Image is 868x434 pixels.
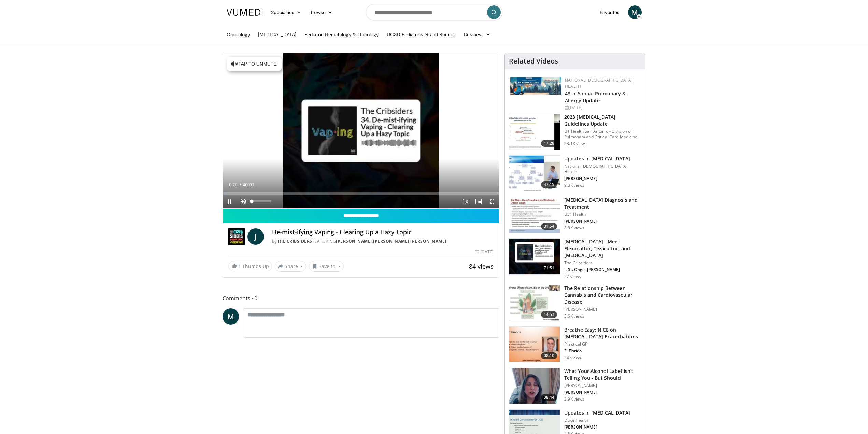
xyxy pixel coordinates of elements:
[565,90,626,104] a: 48th Annual Pulmonary & Allergy Update
[252,200,271,202] div: Volume Level
[564,114,641,127] h3: 2023 [MEDICAL_DATA] Guidelines Update
[541,223,557,230] span: 31:54
[564,418,630,423] p: Duke Health
[509,155,641,192] a: 47:15 Updates in [MEDICAL_DATA] National [DEMOGRAPHIC_DATA] Health [PERSON_NAME] 9.3K views
[254,28,300,41] a: [MEDICAL_DATA]
[564,355,581,361] p: 34 views
[228,261,272,271] a: 1 Thumbs Up
[267,5,305,19] a: Specialties
[509,285,560,321] img: b9ad6384-161e-4b9f-954e-a0d9f6dfbf7f.150x105_q85_crop-smart_upscale.jpg
[564,326,641,340] h3: Breathe Easy: NICE on [MEDICAL_DATA] Exacerbations
[564,409,630,416] h3: Updates in [MEDICAL_DATA]
[564,307,641,312] p: [PERSON_NAME]
[541,352,557,359] span: 08:10
[509,327,560,362] img: a041dd99-0cab-49d2-bdbf-e6148207b122.150x105_q85_crop-smart_upscale.jpg
[383,28,460,41] a: UCSD Pediatrics Grand Rounds
[247,228,264,245] a: J
[564,225,584,231] p: 8.8K views
[564,197,641,210] h3: [MEDICAL_DATA] Diagnosis and Treatment
[509,285,641,321] a: 14:53 The Relationship Between Cannabis and Cardiovascular Disease [PERSON_NAME] 5.6K views
[564,219,641,224] p: [PERSON_NAME]
[564,390,641,395] p: [PERSON_NAME]
[541,181,557,188] span: 47:15
[223,53,499,209] video-js: Video Player
[475,249,494,255] div: [DATE]
[223,28,254,41] a: Cardiology
[541,311,557,318] span: 14:53
[336,238,372,244] a: [PERSON_NAME]
[223,308,239,325] a: M
[509,197,560,233] img: 912d4c0c-18df-4adc-aa60-24f51820003e.150x105_q85_crop-smart_upscale.jpg
[509,57,558,65] h4: Related Videos
[509,326,641,363] a: 08:10 Breathe Easy: NICE on [MEDICAL_DATA] Exacerbations Practical GP F. Florido 34 views
[564,368,641,381] h3: What Your Alcohol Label Isn’t Telling You - But Should
[509,197,641,233] a: 31:54 [MEDICAL_DATA] Diagnosis and Treatment USF Health [PERSON_NAME] 8.8K views
[373,238,409,244] a: [PERSON_NAME]
[485,195,499,208] button: Fullscreen
[229,182,238,187] span: 0:01
[240,182,241,187] span: /
[300,28,383,41] a: Pediatric Hematology & Oncology
[564,313,584,319] p: 5.6K views
[510,77,561,95] img: b90f5d12-84c1-472e-b843-5cad6c7ef911.jpg.150x105_q85_autocrop_double_scale_upscale_version-0.2.jpg
[242,182,254,187] span: 40:01
[223,294,500,303] span: Comments 0
[564,155,641,162] h3: Updates in [MEDICAL_DATA]
[564,341,641,347] p: Practical GP
[541,265,557,271] span: 71:51
[564,424,630,430] p: [PERSON_NAME]
[628,5,642,19] a: M
[565,77,633,89] a: National [DEMOGRAPHIC_DATA] Health
[227,9,263,16] img: VuMedi Logo
[564,164,641,174] p: National [DEMOGRAPHIC_DATA] Health
[275,261,307,272] button: Share
[277,238,312,244] a: The Cribsiders
[460,28,495,41] a: Business
[458,195,472,208] button: Playback Rate
[564,212,641,217] p: USF Health
[564,383,641,388] p: [PERSON_NAME]
[228,228,245,245] img: The Cribsiders
[223,195,237,208] button: Pause
[223,192,499,195] div: Progress Bar
[509,114,641,150] a: 17:28 2023 [MEDICAL_DATA] Guidelines Update UT Health San Antonio - Division of Pulmonary and Cri...
[410,238,446,244] a: [PERSON_NAME]
[469,262,494,270] span: 84 views
[272,238,494,244] div: By FEATURING , ,
[564,129,641,140] p: UT Health San Antonio - Division of Pulmonary and Critical Care Medicine
[509,368,641,404] a: 08:44 What Your Alcohol Label Isn’t Telling You - But Should [PERSON_NAME] [PERSON_NAME] 3.9K views
[596,5,624,19] a: Favorites
[237,195,250,208] button: Unmute
[564,183,584,188] p: 9.3K views
[509,239,560,274] img: b70a3f39-4b52-4eaa-b21b-60f6091b501e.150x105_q85_crop-smart_upscale.jpg
[227,57,282,71] button: Tap to unmute
[509,156,560,191] img: f1afee27-a73a-4397-a8ce-49c9e0951984.150x105_q85_crop-smart_upscale.jpg
[565,104,640,111] div: [DATE]
[564,260,641,266] p: The Cribsiders
[564,238,641,259] h3: [MEDICAL_DATA] - Meet Elexacaftor, Tezacaftor, and [MEDICAL_DATA]
[564,141,587,146] p: 23.1K views
[564,285,641,305] h3: The Relationship Between Cannabis and Cardiovascular Disease
[564,396,584,402] p: 3.9K views
[541,140,557,147] span: 17:28
[509,114,560,150] img: 9f1c6381-f4d0-4cde-93c4-540832e5bbaf.150x105_q85_crop-smart_upscale.jpg
[564,267,641,272] p: I. St. Onge, [PERSON_NAME]
[564,348,641,354] p: F. Florido
[564,274,581,279] p: 27 views
[472,195,485,208] button: Enable picture-in-picture mode
[564,176,641,181] p: [PERSON_NAME]
[366,4,502,20] input: Search topics, interventions
[509,238,641,279] a: 71:51 [MEDICAL_DATA] - Meet Elexacaftor, Tezacaftor, and [MEDICAL_DATA] The Cribsiders I. St. Ong...
[509,368,560,404] img: 09bfd019-53f6-42aa-b76c-a75434d8b29a.150x105_q85_crop-smart_upscale.jpg
[309,261,344,272] button: Save to
[238,263,241,269] span: 1
[272,228,494,236] h4: De-mist-ifying Vaping - Clearing Up a Hazy Topic
[541,394,557,401] span: 08:44
[305,5,337,19] a: Browse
